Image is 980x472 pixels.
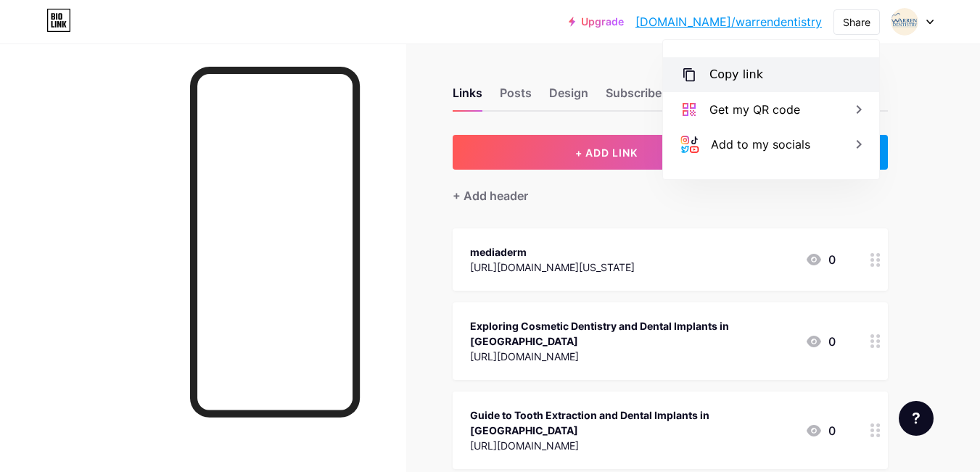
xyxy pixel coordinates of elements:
[470,260,635,275] div: [URL][DOMAIN_NAME][US_STATE]
[575,146,638,159] span: + ADD LINK
[709,66,763,83] div: Copy link
[470,407,794,438] div: Guide to Tooth Extraction and Dental Implants in [GEOGRAPHIC_DATA]
[500,84,532,110] div: Posts
[805,422,836,439] div: 0
[470,318,794,349] div: Exploring Cosmetic Dentistry and Dental Implants in [GEOGRAPHIC_DATA]
[569,16,624,28] a: Upgrade
[843,15,870,30] div: Share
[470,438,794,453] div: [URL][DOMAIN_NAME]
[711,136,810,153] div: Add to my socials
[453,187,528,204] div: + Add header
[709,101,800,118] div: Get my QR code
[805,333,836,350] div: 0
[805,251,836,268] div: 0
[453,84,482,110] div: Links
[470,244,635,260] div: mediaderm
[891,8,918,36] img: warrendentistry
[470,349,794,364] div: [URL][DOMAIN_NAME]
[453,135,761,170] button: + ADD LINK
[606,84,672,110] div: Subscribers
[635,13,822,30] a: [DOMAIN_NAME]/warrendentistry
[549,84,588,110] div: Design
